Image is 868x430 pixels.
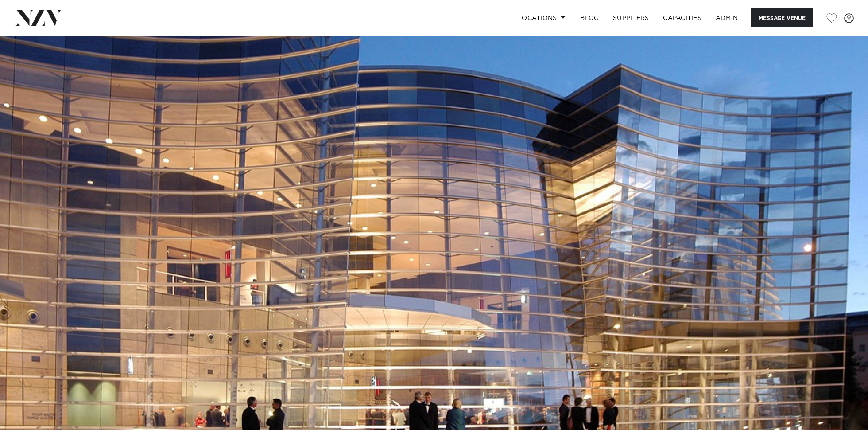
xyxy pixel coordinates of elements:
[656,8,709,27] a: Capacities
[751,8,813,27] button: Message Venue
[14,10,62,26] img: nzv-logo.png
[606,8,656,27] a: SUPPLIERS
[709,8,745,27] a: ADMIN
[573,8,606,27] a: BLOG
[511,8,573,27] a: Locations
